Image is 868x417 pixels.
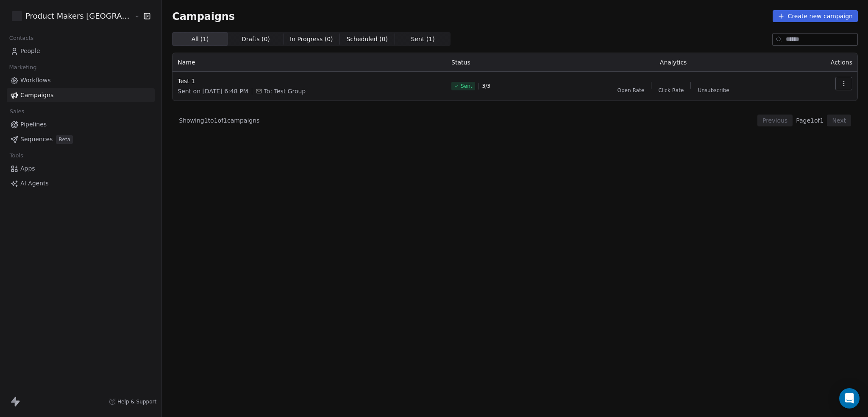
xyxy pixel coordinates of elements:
span: Campaigns [172,10,235,22]
span: Sales [6,105,28,118]
th: Status [446,53,552,72]
span: Contacts [6,32,37,45]
span: AI Agents [20,179,49,188]
span: Product Makers [GEOGRAPHIC_DATA] [25,11,132,22]
span: Tools [6,149,27,162]
a: SequencesBeta [7,132,155,146]
span: Test 1 [178,77,441,85]
span: Unsubscribe [698,87,729,94]
span: People [20,47,40,56]
span: Beta [56,135,73,144]
span: Apps [20,164,35,173]
span: 3 / 3 [482,83,490,90]
span: Click Rate [658,87,684,94]
span: Open Rate [618,87,645,94]
span: Sequences [20,135,53,144]
a: Apps [7,162,155,176]
button: Create new campaign [773,10,858,22]
span: Scheduled ( 0 ) [346,35,388,44]
span: Sent [461,83,472,90]
a: Campaigns [7,88,155,102]
button: Product Makers [GEOGRAPHIC_DATA] [10,9,128,23]
span: In Progress ( 0 ) [290,35,333,44]
span: Help & Support [117,398,156,405]
a: People [7,44,155,58]
span: Workflows [20,76,51,85]
a: Workflows [7,73,155,87]
th: Actions [794,53,857,72]
span: Pipelines [20,120,47,129]
button: Next [827,115,851,126]
button: Previous [757,115,793,126]
span: Sent ( 1 ) [411,35,435,44]
th: Name [172,53,446,72]
a: Pipelines [7,118,155,132]
span: Page 1 of 1 [796,116,823,125]
span: Sent on [DATE] 6:48 PM [178,87,248,95]
span: To: Test Group [264,87,306,95]
a: Help & Support [109,398,156,405]
a: AI Agents [7,176,155,190]
span: Showing 1 to 1 of 1 campaigns [179,116,259,125]
span: Drafts ( 0 ) [242,35,270,44]
span: Campaigns [20,91,53,100]
span: Marketing [6,61,40,74]
th: Analytics [552,53,794,72]
div: Open Intercom Messenger [839,388,860,409]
